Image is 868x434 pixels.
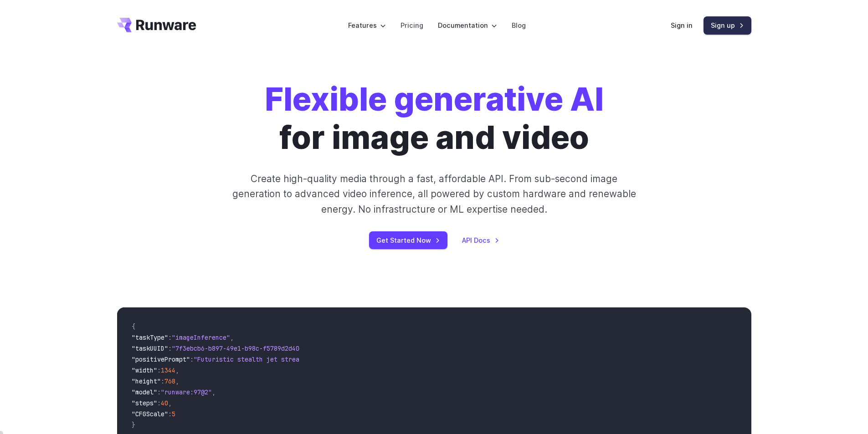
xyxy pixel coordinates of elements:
label: Documentation [438,20,497,31]
span: , [230,333,234,342]
span: "height" [132,377,161,385]
span: "steps" [132,399,157,407]
span: "taskType" [132,333,168,342]
span: 5 [172,410,175,418]
span: : [157,366,161,374]
a: Go to / [117,18,196,32]
span: : [157,399,161,407]
h1: for image and video [265,80,604,157]
a: Sign up [704,16,751,34]
span: "width" [132,366,157,374]
p: Create high-quality media through a fast, affordable API. From sub-second image generation to adv... [231,171,637,217]
a: Blog [512,20,526,31]
a: Sign in [671,20,693,31]
span: : [168,344,172,352]
label: Features [348,20,386,31]
span: "7f3ebcb6-b897-49e1-b98c-f5789d2d40d7" [172,344,310,352]
span: 1344 [161,366,175,374]
span: 40 [161,399,168,407]
span: "taskUUID" [132,344,168,352]
span: , [175,377,179,385]
span: "Futuristic stealth jet streaking through a neon-lit cityscape with glowing purple exhaust" [194,355,525,363]
span: "CFGScale" [132,410,168,418]
span: , [175,366,179,374]
span: 768 [164,377,175,385]
a: API Docs [462,235,499,245]
span: "imageInference" [172,333,230,342]
strong: Flexible generative AI [265,80,604,118]
span: : [161,377,164,385]
span: } [132,421,135,429]
span: { [132,322,135,331]
span: "runware:97@2" [161,388,212,396]
span: : [168,410,172,418]
span: "model" [132,388,157,396]
span: : [190,355,194,363]
span: , [212,388,216,396]
span: : [168,333,172,342]
span: : [157,388,161,396]
a: Pricing [401,20,423,31]
a: Get Started Now [369,231,447,249]
span: "positivePrompt" [132,355,190,363]
span: , [168,399,172,407]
